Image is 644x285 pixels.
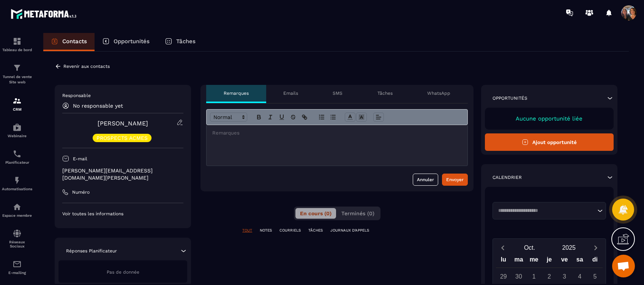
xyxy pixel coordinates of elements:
[283,90,298,96] p: Emails
[492,174,522,180] p: Calendrier
[2,240,32,248] p: Réseaux Sociaux
[413,174,438,186] button: Annuler
[63,64,110,69] p: Revenir aux contacts
[446,176,464,183] div: Envoyer
[2,223,32,254] a: social-networksocial-networkRéseaux Sociaux
[612,255,635,277] div: Ouvrir le chat
[2,254,32,280] a: emailemailE-mailing
[2,48,32,52] p: Tableau de bord
[13,149,22,158] img: scheduler
[511,254,526,268] div: ma
[2,197,32,223] a: automationsautomationsEspace membre
[492,115,606,122] p: Aucune opportunité liée
[295,208,336,219] button: En cours (0)
[330,228,369,233] p: JOURNAUX D'APPELS
[308,228,323,233] p: TÂCHES
[13,202,22,211] img: automations
[337,208,379,219] button: Terminés (0)
[527,270,541,283] div: 1
[96,135,148,141] p: PROSPECTS ACMES
[427,90,450,96] p: WhatsApp
[62,211,183,217] p: Voir toutes les informations
[224,90,249,96] p: Remarques
[13,176,22,185] img: automations
[62,167,183,182] p: [PERSON_NAME][EMAIL_ADDRESS][DOMAIN_NAME][PERSON_NAME]
[512,270,526,283] div: 30
[497,270,510,283] div: 29
[492,202,606,219] div: Search for option
[66,248,117,254] p: Réponses Planificateur
[73,156,87,162] p: E-mail
[300,210,331,216] span: En cours (0)
[589,243,603,253] button: Next month
[72,189,90,195] p: Numéro
[2,160,32,164] p: Planificateur
[2,58,32,91] a: formationformationTunnel de vente Site web
[157,33,203,51] a: Tâches
[2,31,32,58] a: formationformationTableau de bord
[377,90,393,96] p: Tâches
[558,270,571,283] div: 3
[587,254,603,268] div: di
[543,270,556,283] div: 2
[2,187,32,191] p: Automatisations
[13,37,22,46] img: formation
[496,207,595,215] input: Search for option
[2,107,32,111] p: CRM
[260,228,272,233] p: NOTES
[2,117,32,144] a: automationsautomationsWebinaire
[492,95,527,101] p: Opportunités
[242,228,252,233] p: TOUT
[73,103,123,109] p: No responsable yet
[43,33,95,51] a: Contacts
[62,38,87,45] p: Contacts
[2,271,32,275] p: E-mailing
[2,91,32,117] a: formationformationCRM
[95,33,157,51] a: Opportunités
[11,7,79,21] img: logo
[557,254,572,268] div: ve
[114,38,150,45] p: Opportunités
[98,120,148,127] a: [PERSON_NAME]
[13,229,22,238] img: social-network
[2,170,32,197] a: automationsautomationsAutomatisations
[2,134,32,138] p: Webinaire
[573,270,586,283] div: 4
[485,133,614,151] button: Ajout opportunité
[541,254,557,268] div: je
[572,254,587,268] div: sa
[2,213,32,218] p: Espace membre
[13,260,22,269] img: email
[549,241,589,254] button: Open years overlay
[2,144,32,170] a: schedulerschedulerPlanificateur
[333,90,343,96] p: SMS
[62,92,183,99] p: Responsable
[13,96,22,105] img: formation
[176,38,196,45] p: Tâches
[588,270,601,283] div: 5
[526,254,541,268] div: me
[13,123,22,132] img: automations
[2,74,32,85] p: Tunnel de vente Site web
[496,254,511,268] div: lu
[13,63,22,72] img: formation
[107,269,139,275] span: Pas de donnée
[279,228,301,233] p: COURRIELS
[510,241,549,254] button: Open months overlay
[496,243,510,253] button: Previous month
[341,210,374,216] span: Terminés (0)
[442,174,468,186] button: Envoyer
